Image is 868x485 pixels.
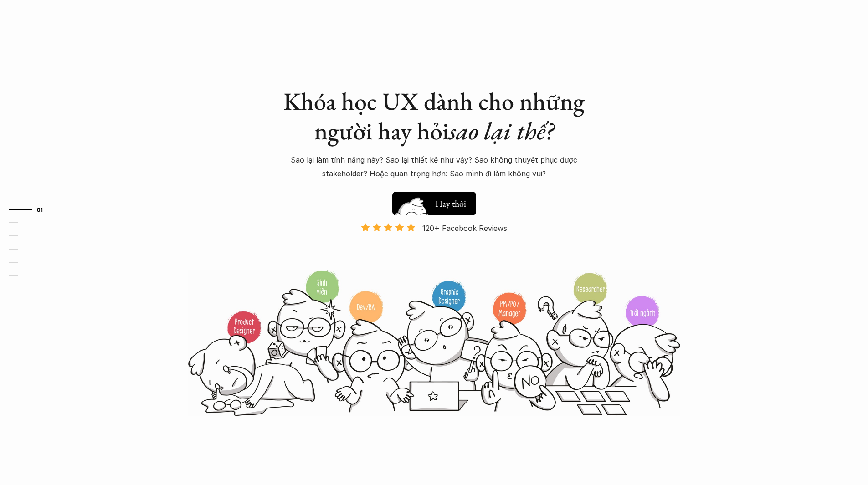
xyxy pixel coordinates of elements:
[422,221,507,235] p: 120+ Facebook Reviews
[392,192,476,215] button: Hay thôi
[449,115,554,147] em: sao lại thế?
[275,87,594,146] h1: Khóa học UX dành cho những người hay hỏi
[9,204,52,215] a: 01
[279,153,589,181] p: Sao lại làm tính năng này? Sao lại thiết kế như vậy? Sao không thuyết phục được stakeholder? Hoặc...
[392,187,476,215] a: Hay thôi
[353,223,515,269] a: 120+ Facebook Reviews
[37,206,43,213] strong: 01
